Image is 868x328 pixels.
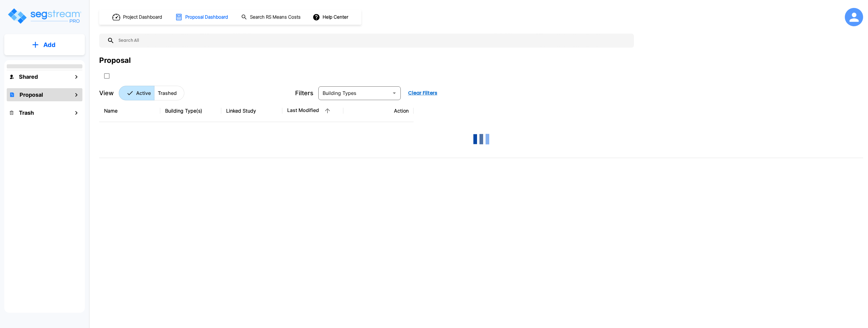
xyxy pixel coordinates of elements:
[320,89,389,97] input: Building Types
[239,11,304,23] button: Search RS Means Costs
[250,14,301,21] h1: Search RS Means Costs
[7,7,82,25] img: Logo
[104,107,155,114] div: Name
[4,36,85,54] button: Add
[110,10,165,24] button: Project Dashboard
[19,109,34,117] h1: Trash
[99,55,131,66] div: Proposal
[43,40,56,49] p: Add
[406,87,440,99] button: Clear Filters
[221,100,282,122] th: Linked Study
[469,127,494,151] img: Loading
[20,91,43,99] h1: Proposal
[158,89,177,97] p: Trashed
[185,14,228,21] h1: Proposal Dashboard
[119,86,184,100] div: Platform
[282,100,343,122] th: Last Modified
[136,89,151,97] p: Active
[311,11,351,23] button: Help Center
[390,89,399,97] button: Open
[114,34,631,48] input: Search All
[101,70,113,82] button: SelectAll
[99,88,114,98] p: View
[173,11,231,23] button: Proposal Dashboard
[19,73,38,81] h1: Shared
[343,100,414,122] th: Action
[295,88,313,98] p: Filters
[123,14,162,21] h1: Project Dashboard
[160,100,221,122] th: Building Type(s)
[154,86,184,100] button: Trashed
[119,86,154,100] button: Active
